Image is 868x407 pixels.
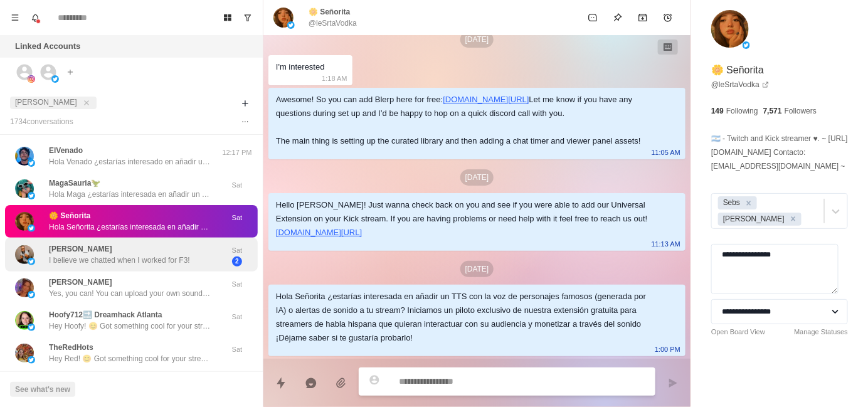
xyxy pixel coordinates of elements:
p: I believe we chatted when I worked for F3! [49,255,190,266]
a: Manage Statuses [794,327,848,337]
img: picture [28,192,35,199]
p: Following [726,105,758,117]
button: Board View [218,8,238,28]
p: 🌼 Señorita [711,63,764,78]
img: picture [28,75,35,83]
img: picture [51,75,59,83]
img: picture [743,41,750,49]
p: 7,571 [763,105,782,117]
div: [PERSON_NAME] [719,213,786,226]
img: picture [711,10,749,48]
button: Mark as unread [580,5,605,30]
p: Sat [221,245,253,256]
div: Remove Jayson [786,213,800,226]
img: picture [28,356,35,364]
a: [DOMAIN_NAME][URL] [443,95,529,104]
div: Awesome! So you can add Blerp here for free: Let me know if you have any questions during set up ... [276,93,658,148]
a: [DOMAIN_NAME][URL] [276,228,362,237]
p: Hola Señorita ¿estarías interesada en añadir un TTS con la voz de personajes famosos (generada po... [49,221,212,233]
p: Sat [221,312,253,322]
img: picture [28,225,35,232]
img: picture [28,324,35,331]
p: Hola Venado ¿estarías interesado en añadir un TTS con la voz de personajes famosos (generada por ... [49,156,212,167]
p: Yes, you can! You can upload your own sound and customize the image to be your chosen gif. You ca... [49,288,212,299]
div: I'm interested [276,60,325,74]
p: 11:13 AM [652,237,680,251]
p: Sat [221,213,253,223]
p: Sat [221,344,253,355]
p: MagaSauria🦖 [49,177,100,189]
img: picture [15,311,34,330]
button: Options [238,114,253,129]
img: picture [273,8,294,28]
p: 1:18 AM [322,71,347,85]
img: picture [15,212,34,231]
p: @leSrtaVodka [309,18,357,29]
button: close [80,97,93,109]
p: 🇦🇷 - Twitch and Kick streamer ♥. ~ [URL][DOMAIN_NAME] Contacto: [EMAIL_ADDRESS][DOMAIN_NAME] ~ [711,132,848,173]
p: [DATE] [460,261,494,277]
div: Remove Sebs [742,196,756,209]
button: Archive [630,5,655,30]
button: Pin [605,5,630,30]
p: Sat [221,180,253,191]
button: Show unread conversations [238,8,258,28]
button: Add media [329,371,354,396]
img: picture [28,159,35,167]
img: picture [15,147,34,166]
p: 149 [711,105,724,117]
img: picture [15,245,34,264]
p: ElVenado [49,145,83,156]
p: [PERSON_NAME] [49,243,112,255]
div: Hola Señorita ¿estarías interesada en añadir un TTS con la voz de personajes famosos (generada po... [276,290,658,345]
img: picture [15,344,34,362]
p: 🌼 Señorita [309,6,350,18]
button: Notifications [25,8,45,28]
p: 🌼 Señorita [49,210,90,221]
p: Sat [221,279,253,290]
p: 12:17 PM [221,147,253,158]
button: Menu [5,8,25,28]
img: picture [15,278,34,297]
p: 1:00 PM [655,342,680,356]
p: Followers [785,105,817,117]
p: 1734 conversation s [10,116,73,127]
button: Send message [660,371,685,396]
a: Open Board View [711,327,765,337]
img: picture [287,21,295,29]
p: TheRedHots [49,342,93,353]
span: [PERSON_NAME] [15,98,77,107]
button: Reply with AI [299,371,324,396]
img: picture [28,258,35,265]
img: picture [15,179,34,198]
p: [PERSON_NAME] [49,277,112,288]
button: Add reminder [655,5,680,30]
span: 2 [232,256,242,267]
img: picture [28,291,35,299]
p: Linked Accounts [15,40,80,53]
a: @leSrtaVodka [711,79,770,90]
p: Hey Red! 😊 Got something cool for your stream that could seriously level up audience interaction ... [49,353,212,364]
button: Add filters [238,96,253,111]
div: Sebs [719,196,742,209]
p: 11:05 AM [652,145,680,159]
button: Quick replies [268,371,294,396]
p: Hey Hoofy! 😊 Got something cool for your stream that could seriously level up audience interactio... [49,320,212,332]
p: Hoofy712🔜 Dreamhack Atlanta [49,309,162,320]
div: Hello [PERSON_NAME]! Just wanna check back on you and see if you were able to add our Universal E... [276,198,658,240]
p: [DATE] [460,169,494,186]
button: Add account [63,65,78,80]
p: [DATE] [460,31,494,48]
p: Hola Maga ¿estarías interesada en añadir un TTS con la voz de personajes famosos (generada por IA... [49,189,212,200]
button: See what's new [10,382,75,397]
